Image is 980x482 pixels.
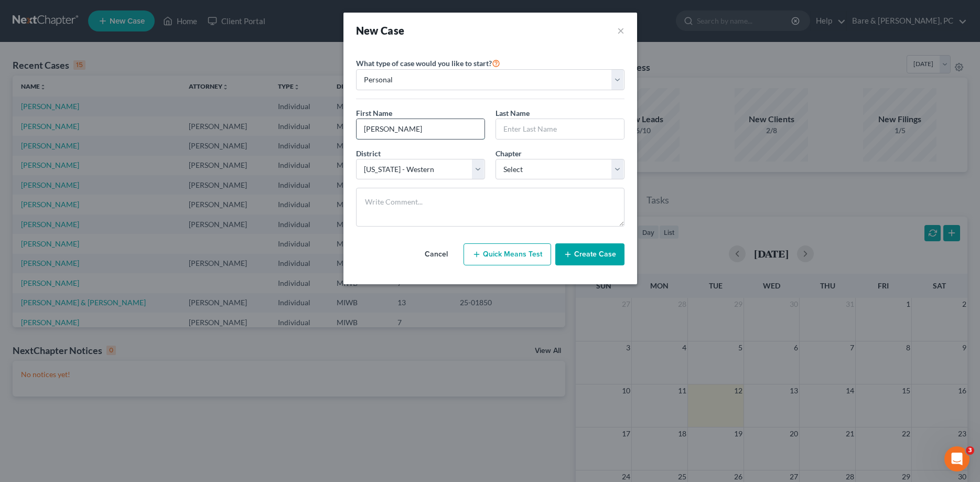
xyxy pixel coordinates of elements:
span: District [356,149,381,158]
button: Quick Means Test [464,243,551,265]
strong: New Case [356,24,405,37]
input: Enter Last Name [496,119,624,139]
button: Create Case [555,243,624,265]
span: First Name [356,109,392,117]
input: Enter First Name [357,119,484,139]
span: Last Name [496,109,530,117]
span: Chapter [496,149,522,158]
button: × [617,23,624,38]
button: Cancel [413,244,459,265]
iframe: Intercom live chat [944,446,970,472]
span: 3 [966,446,974,455]
label: What type of case would you like to start? [356,57,500,69]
